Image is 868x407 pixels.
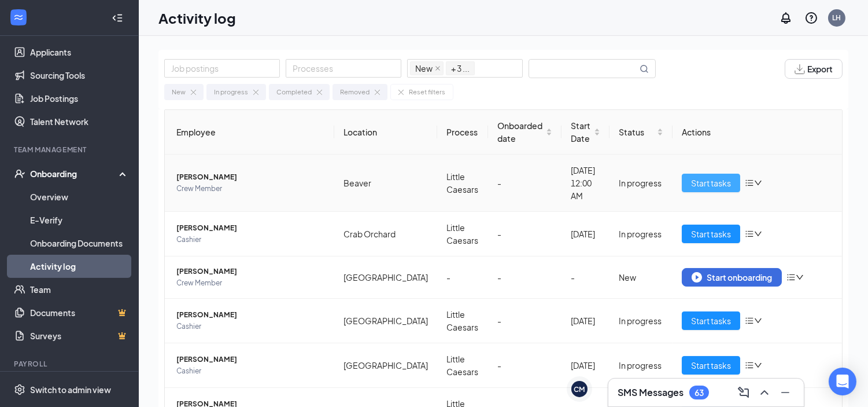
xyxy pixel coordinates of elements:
span: [PERSON_NAME] [176,309,325,321]
div: Switch to admin view [30,384,111,395]
div: Completed [276,87,312,97]
td: [GEOGRAPHIC_DATA] [334,343,437,388]
span: Start Date [571,119,592,145]
span: Onboarded date [497,119,544,145]
div: - [497,271,552,284]
svg: QuestionInfo [804,11,818,25]
div: Payroll [14,359,127,369]
a: Team [30,278,129,301]
span: Cashier [176,321,325,332]
svg: ComposeMessage [737,386,751,399]
svg: WorkstreamLogo [13,12,24,23]
div: [DATE] [571,228,600,240]
div: Start onboarding [692,272,772,283]
td: Little Caesars [437,212,489,256]
td: Little Caesars [437,343,489,388]
svg: Settings [14,384,25,395]
span: Crew Member [176,183,325,195]
span: Start tasks [691,314,731,327]
div: In progress [619,314,663,327]
span: bars [745,361,754,370]
a: Applicants [30,41,129,64]
a: Sourcing Tools [30,64,129,87]
a: Overview [30,185,129,208]
div: New [172,87,186,97]
div: 63 [695,388,704,398]
div: In progress [619,359,663,372]
svg: Collapse [112,12,123,24]
span: down [754,361,762,369]
td: [GEOGRAPHIC_DATA] [334,256,437,299]
button: ComposeMessage [734,383,753,402]
svg: Minimize [778,386,792,399]
th: Onboarded date [488,110,562,155]
span: bars [786,273,796,282]
a: SurveysCrown [30,324,129,347]
span: + 3 ... [446,61,475,75]
svg: UserCheck [14,168,25,179]
div: Team Management [14,145,127,155]
button: Start tasks [682,174,740,192]
h3: SMS Messages [618,386,684,399]
span: down [796,273,804,281]
span: Cashier [176,365,325,377]
span: Cashier [176,234,325,245]
td: [GEOGRAPHIC_DATA] [334,299,437,343]
div: - [497,228,552,240]
div: Reset filters [409,87,445,97]
span: down [754,317,762,325]
th: Start Date [562,110,610,155]
div: - [497,177,552,189]
span: bars [745,316,754,325]
button: ChevronUp [755,383,774,402]
div: Onboarding [30,168,119,179]
a: DocumentsCrown [30,301,129,324]
th: Actions [673,110,842,155]
span: Export [807,65,833,73]
div: Open Intercom Messenger [829,368,856,395]
div: In progress [214,87,248,97]
div: [DATE] [571,359,600,372]
td: Little Caesars [437,299,489,343]
span: down [754,230,762,238]
td: - [562,256,610,299]
th: Process [437,110,489,155]
span: Status [619,126,655,138]
span: [PERSON_NAME] [176,266,325,277]
button: Start tasks [682,311,740,330]
span: down [754,179,762,187]
span: New [410,61,444,75]
svg: ChevronUp [758,386,771,399]
div: [DATE] 12:00 AM [571,164,600,202]
th: Status [610,110,673,155]
span: Start tasks [691,359,731,372]
div: Removed [340,87,370,97]
td: Beaver [334,155,437,212]
td: Little Caesars [437,155,489,212]
div: In progress [619,228,663,240]
button: Start onboarding [682,268,782,287]
div: - [497,359,552,372]
div: - [497,314,552,327]
span: close [435,65,441,71]
span: Crew Member [176,277,325,289]
div: CM [574,384,585,394]
h1: Activity log [158,8,236,28]
a: E-Verify [30,208,129,232]
span: Start tasks [691,228,731,240]
span: New [415,62,433,75]
th: Employee [165,110,334,155]
a: Onboarding Documents [30,232,129,255]
span: bars [745,178,754,188]
td: - [437,256,489,299]
button: Start tasks [682,356,740,375]
button: Export [785,59,843,79]
button: Start tasks [682,225,740,243]
th: Location [334,110,437,155]
svg: MagnifyingGlass [640,64,649,74]
span: bars [745,229,754,239]
svg: Notifications [779,11,793,25]
div: LH [833,13,841,23]
span: [PERSON_NAME] [176,354,325,365]
span: Start tasks [691,177,731,189]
